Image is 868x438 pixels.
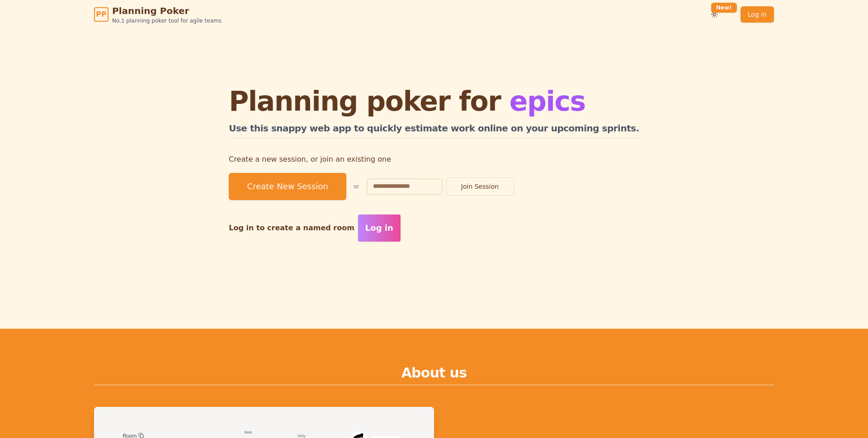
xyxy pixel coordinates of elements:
[94,365,774,385] h2: About us
[112,5,222,17] span: Planning Poker
[229,222,354,234] p: Log in to create a named room
[229,88,639,115] h1: Planning poker for
[358,214,401,242] button: Log in
[706,6,722,23] button: New!
[354,183,359,190] span: or
[229,122,639,139] h2: Use this snappy web app to quickly estimate work online on your upcoming sprints.
[741,6,774,23] a: Log in
[94,5,222,24] a: PPPlanning PokerNo.1 planning poker tool for agile teams
[365,222,393,234] span: Log in
[112,17,222,24] span: No.1 planning poker tool for agile teams
[96,9,106,20] span: PP
[229,153,639,166] p: Create a new session, or join an existing one
[509,85,585,117] span: epics
[229,173,346,200] button: Create New Session
[446,177,514,196] button: Join Session
[711,3,737,13] div: New!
